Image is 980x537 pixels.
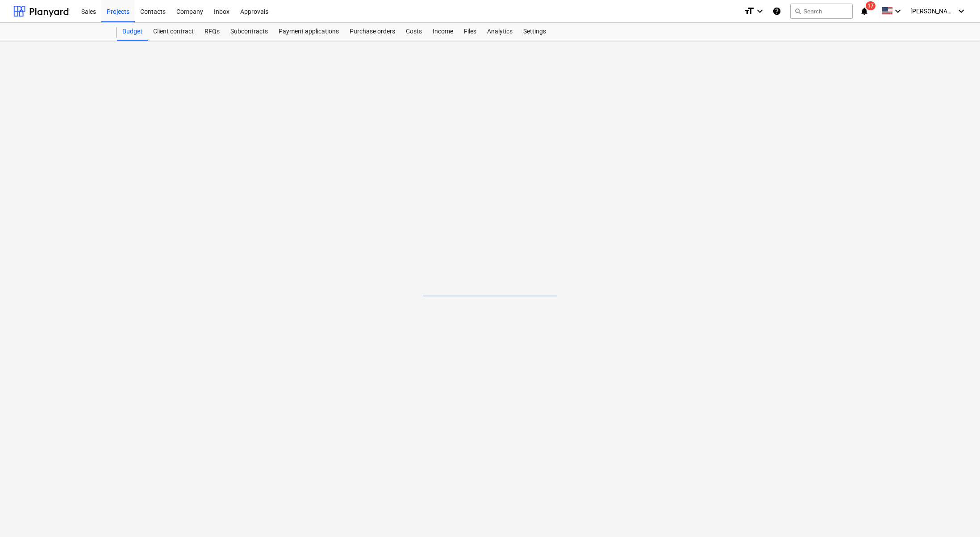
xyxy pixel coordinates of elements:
[148,23,199,41] a: Client contract
[935,494,980,537] iframe: Chat Widget
[225,23,273,41] a: Subcontracts
[400,23,427,41] a: Costs
[199,23,225,41] a: RFQs
[935,494,980,537] div: Widget de chat
[117,23,148,41] a: Budget
[273,23,344,41] a: Payment applications
[344,23,400,41] a: Purchase orders
[427,23,459,41] a: Income
[518,23,551,41] a: Settings
[459,23,482,41] a: Files
[482,23,518,41] a: Analytics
